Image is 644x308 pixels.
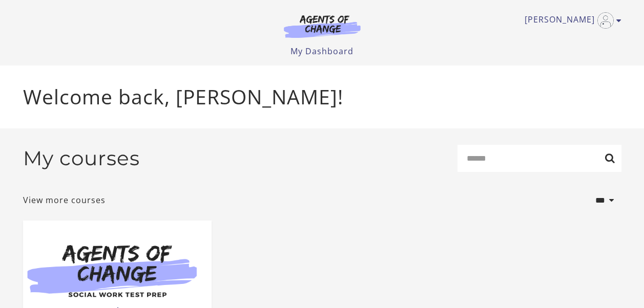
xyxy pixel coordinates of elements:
p: Welcome back, [PERSON_NAME]! [23,82,621,112]
img: Agents of Change Logo [273,14,371,38]
h2: My courses [23,146,140,170]
a: My Dashboard [290,46,354,57]
a: View more courses [23,194,106,206]
a: Toggle menu [525,12,616,29]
